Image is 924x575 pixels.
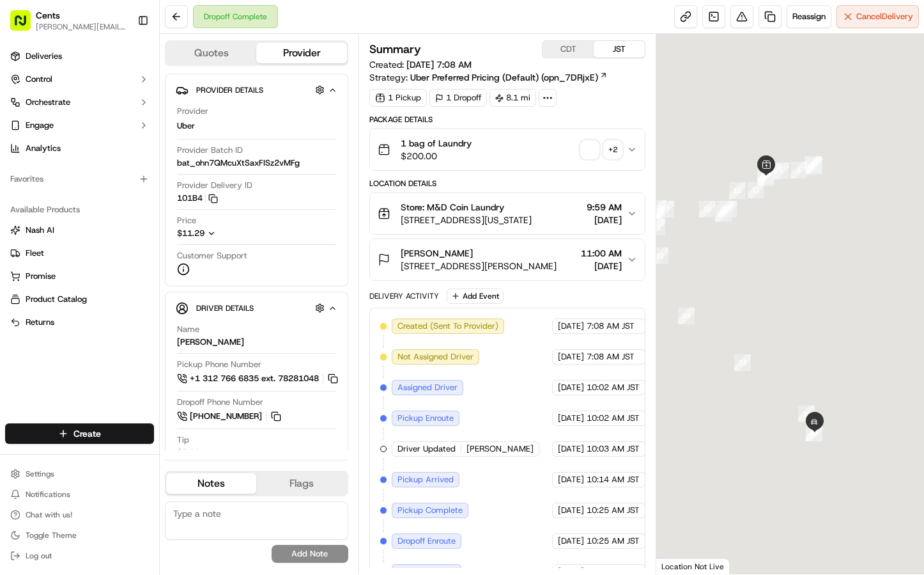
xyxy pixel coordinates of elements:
span: 11:00 AM [581,247,622,260]
div: 21 [649,219,665,235]
a: Uber Preferred Pricing (Default) (opn_7DRjxE) [410,71,608,84]
span: $11.29 [177,228,204,239]
span: Provider [177,106,208,117]
span: Analytics [26,143,61,154]
span: 7:08 AM JST [587,320,635,332]
button: Driver Details [176,297,337,319]
button: Product Catalog [5,289,154,310]
div: 1 Pickup [369,89,427,107]
span: [PERSON_NAME][EMAIL_ADDRESS][DOMAIN_NAME] [36,22,127,32]
a: +1 312 766 6835 ext. 78281048 [177,372,340,386]
button: Settings [5,465,154,483]
button: CDT [543,41,594,58]
span: Log out [26,551,52,561]
span: Deliveries [26,51,62,62]
span: Pickup Enroute [397,413,454,424]
div: Location Not Live [656,558,730,574]
button: Store: M&D Coin Laundry[STREET_ADDRESS][US_STATE]9:59 AM[DATE] [370,193,645,234]
button: 101B4 [177,193,218,204]
div: 7 [757,169,774,186]
button: Nash AI [5,220,154,240]
div: 17 [658,201,674,217]
span: Price [177,215,196,226]
button: CancelDelivery [836,5,919,28]
span: Uber [177,120,195,132]
div: 3 [805,156,821,173]
span: Product Catalog [26,294,87,305]
span: Tip [177,434,189,446]
span: Notifications [26,489,70,500]
span: 10:25 AM JST [587,535,640,547]
div: 15 [717,201,734,217]
button: $11.29 [177,228,289,239]
div: 1 [805,158,822,175]
span: Created (Sent To Provider) [397,320,498,332]
div: 27 [806,425,822,441]
span: Cancel Delivery [856,11,913,22]
div: 16 [699,201,716,217]
span: 10:02 AM JST [587,413,640,424]
span: Name [177,324,199,335]
span: Driver Details [196,303,254,313]
span: 10:14 AM JST [587,474,640,485]
div: Strategy: [369,71,608,84]
span: Not Assigned Driver [397,351,474,363]
span: Promise [26,271,56,282]
button: Promise [5,266,154,287]
span: $200.00 [401,150,472,162]
span: [DATE] [587,214,622,226]
div: Favorites [5,169,154,189]
h3: Summary [369,43,421,55]
span: Engage [26,120,54,131]
span: Provider Batch ID [177,145,243,156]
button: Quotes [166,43,256,63]
span: Orchestrate [26,97,70,108]
button: Toggle Theme [5,526,154,544]
div: 9 [758,167,774,184]
span: Create [73,427,101,440]
span: 1 bag of Laundry [401,137,472,150]
button: Add Event [447,288,504,304]
div: 1 Dropoff [429,89,487,107]
span: Returns [26,317,54,328]
button: Create [5,423,154,444]
button: Chat with us! [5,506,154,524]
span: 10:03 AM JST [587,443,640,455]
span: 7:08 AM JST [587,351,635,363]
div: 25 [798,406,815,422]
div: Delivery Activity [369,291,439,301]
span: 10:25 AM JST [587,505,640,516]
button: Notifications [5,485,154,503]
span: [DATE] [558,474,584,485]
button: Notes [166,473,256,494]
span: [DATE] 7:08 AM [406,59,472,70]
span: [PHONE_NUMBER] [190,411,262,422]
div: Available Products [5,200,154,220]
span: Fleet [26,248,44,259]
button: Engage [5,115,154,136]
button: Returns [5,312,154,333]
div: 11 [748,182,764,198]
div: [PERSON_NAME] [177,336,244,348]
div: 18 [650,200,666,217]
span: [STREET_ADDRESS][US_STATE] [401,214,532,226]
div: 14 [715,205,732,222]
span: Provider Delivery ID [177,180,252,191]
span: [DATE] [558,413,584,424]
span: Nash AI [26,224,54,236]
span: Pickup Phone Number [177,359,261,370]
div: $3.00 [177,447,199,459]
span: Created: [369,58,472,71]
div: 12 [729,182,746,199]
span: [DATE] [558,535,584,547]
span: 9:59 AM [587,201,622,214]
button: JST [594,41,645,58]
span: Dropoff Enroute [397,535,456,547]
button: [PHONE_NUMBER] [177,409,283,423]
button: Reassign [787,5,831,28]
span: Cents [36,9,60,22]
a: Deliveries [5,46,154,67]
span: [DATE] [558,382,584,393]
span: Pickup Arrived [397,474,454,485]
a: Returns [10,317,149,328]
